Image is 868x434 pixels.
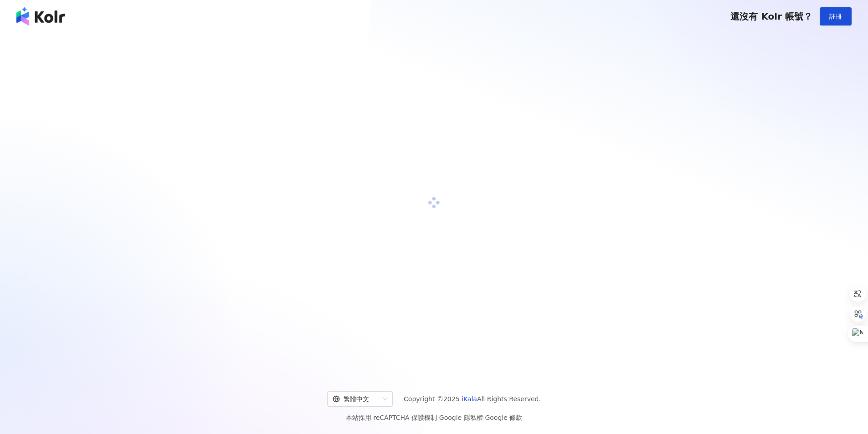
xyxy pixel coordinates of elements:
[483,414,485,421] span: |
[439,414,483,421] a: Google 隱私權
[346,412,522,423] span: 本站採用 reCAPTCHA 保護機制
[829,13,842,20] span: 註冊
[820,7,852,26] button: 註冊
[462,395,477,403] a: iKala
[16,7,65,26] img: logo
[404,393,541,404] span: Copyright © 2025 All Rights Reserved.
[485,414,522,421] a: Google 條款
[437,414,439,421] span: |
[333,392,379,406] div: 繁體中文
[730,11,812,22] span: 還沒有 Kolr 帳號？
